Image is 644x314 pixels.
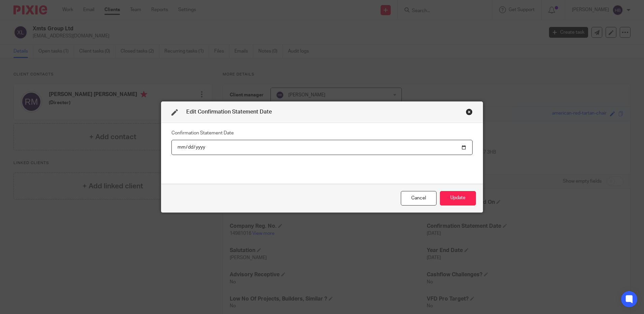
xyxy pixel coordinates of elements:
button: Update [440,191,476,206]
span: Edit Confirmation Statement Date [186,109,272,115]
div: Close this dialog window [401,191,437,206]
label: Confirmation Statement Date [171,130,234,136]
input: YYYY-MM-DD [171,140,473,155]
div: Close this dialog window [466,108,473,115]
